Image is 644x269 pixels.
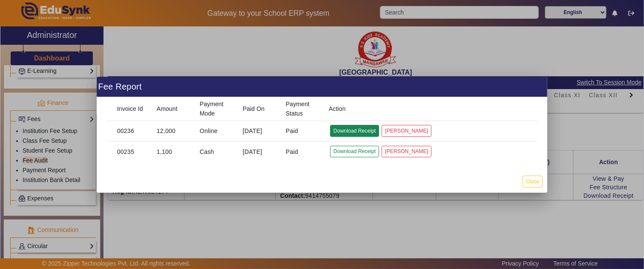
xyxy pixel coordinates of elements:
[330,125,379,136] button: Download Receipt
[236,97,279,121] mat-header-cell: Paid On
[150,142,193,162] mat-cell: 1,100
[322,97,537,121] mat-header-cell: Action
[279,121,322,142] mat-cell: Paid
[150,121,193,142] mat-cell: 12,000
[97,77,547,97] div: Fee Report
[193,142,236,162] mat-cell: Cash
[236,121,279,142] mat-cell: [DATE]
[330,146,379,157] button: Download Receipt
[382,146,431,157] button: [PERSON_NAME]
[107,121,150,142] mat-cell: 00236
[523,176,543,187] button: Close
[193,97,236,121] mat-header-cell: Payment Mode
[382,125,431,136] button: [PERSON_NAME]
[279,97,322,121] mat-header-cell: Payment Status
[150,97,193,121] mat-header-cell: Amount
[279,142,322,162] mat-cell: Paid
[107,142,150,162] mat-cell: 00235
[107,97,150,121] mat-header-cell: Invoice Id
[193,121,236,142] mat-cell: Online
[236,142,279,162] mat-cell: [DATE]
